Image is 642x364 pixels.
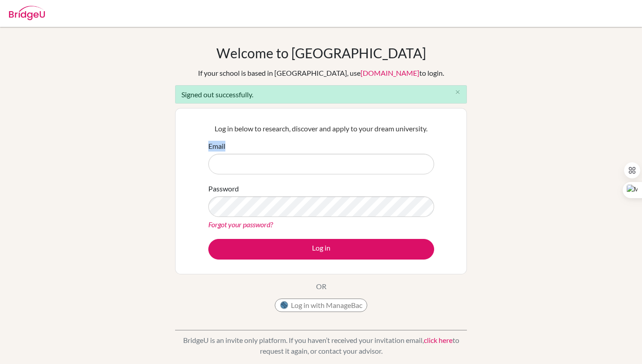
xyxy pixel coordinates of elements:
[216,45,426,61] h1: Welcome to [GEOGRAPHIC_DATA]
[361,69,419,77] a: [DOMAIN_NAME]
[208,220,273,229] a: Forgot your password?
[275,299,367,312] button: Log in with ManageBac
[175,85,467,104] div: Signed out successfully.
[424,336,453,344] a: click here
[208,239,434,260] button: Log in
[208,141,225,152] label: Email
[208,123,434,134] p: Log in below to research, discover and apply to your dream university.
[454,89,461,95] i: close
[198,68,444,78] div: If your school is based in [GEOGRAPHIC_DATA], use to login.
[9,6,45,20] img: Bridge-U
[316,281,326,292] p: OR
[449,86,466,99] button: Close
[175,335,467,356] p: BridgeU is an invite only platform. If you haven’t received your invitation email, to request it ...
[208,183,239,194] label: Password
